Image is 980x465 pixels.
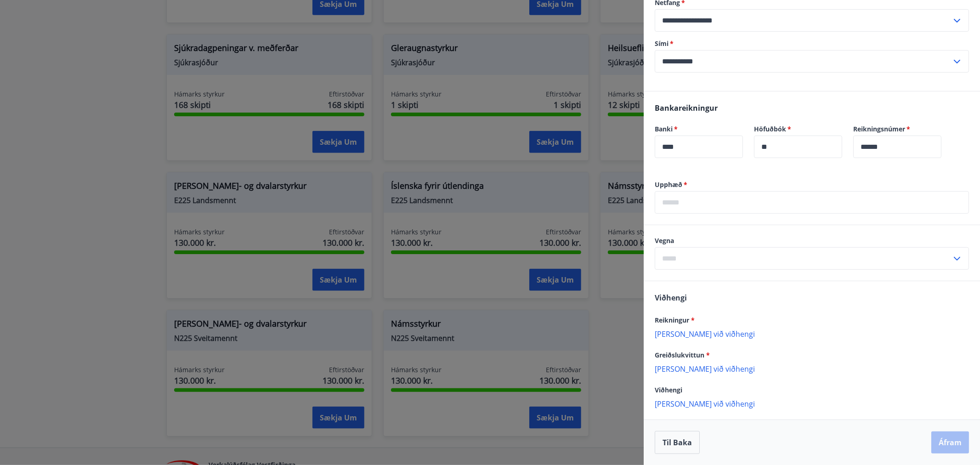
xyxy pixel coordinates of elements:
[754,125,842,134] label: Höfuðbók
[655,191,969,214] div: Upphæð
[655,399,969,408] p: [PERSON_NAME] við viðhengi
[655,329,969,338] p: [PERSON_NAME] við viðhengi
[655,351,710,359] span: Greiðslukvittun
[655,103,718,113] span: Bankareikningur
[655,39,969,48] label: Sími
[655,125,743,134] label: Banki
[655,364,969,373] p: [PERSON_NAME] við viðhengi
[655,180,969,189] label: Upphæð
[655,293,687,303] span: Viðhengi
[655,431,700,454] button: Til baka
[655,236,969,245] label: Vegna
[655,316,695,324] span: Reikningur
[655,386,682,394] span: Viðhengi
[853,125,941,134] label: Reikningsnúmer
